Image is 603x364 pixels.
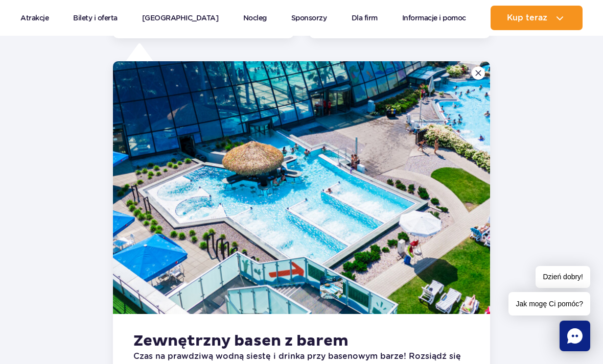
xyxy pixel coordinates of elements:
a: Nocleg [243,6,267,30]
img: Zewnętrzny basen z barem [113,61,490,314]
span: Jak mogę Ci pomóc? [508,292,590,316]
div: Chat [560,321,590,351]
a: Bilety i oferta [73,6,118,30]
span: Kup teraz [507,13,547,22]
a: [GEOGRAPHIC_DATA] [142,6,219,30]
h2: Zewnętrzny basen z barem [133,332,349,350]
button: Kup teraz [491,6,583,30]
span: Dzień dobry! [536,266,590,288]
a: Dla firm [352,6,378,30]
a: Sponsorzy [291,6,327,30]
a: Atrakcje [20,6,49,30]
a: Informacje i pomoc [402,6,466,30]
